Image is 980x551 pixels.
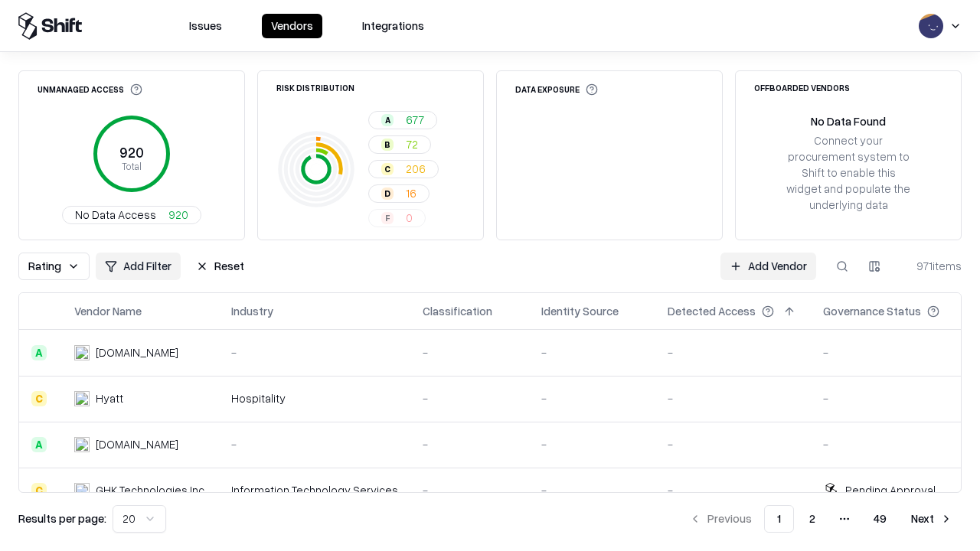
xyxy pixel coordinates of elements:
[74,483,90,498] img: GHK Technologies Inc.
[96,344,178,360] div: [DOMAIN_NAME]
[823,390,964,406] div: -
[845,482,936,498] div: Pending Approval
[720,253,816,280] a: Add Vendor
[541,390,643,406] div: -
[368,184,430,203] button: D16
[764,505,794,533] button: 1
[168,207,188,223] span: 920
[231,303,273,319] div: Industry
[231,390,398,406] div: Hospitality
[31,345,47,360] div: A
[811,113,886,129] div: No Data Found
[38,83,142,96] div: Unmanaged Access
[541,436,643,452] div: -
[276,83,354,92] div: Risk Distribution
[119,144,144,161] tspan: 920
[96,436,178,452] div: [DOMAIN_NAME]
[187,253,253,280] button: Reset
[680,505,962,533] nav: pagination
[406,112,424,128] span: 677
[75,207,156,223] span: No Data Access
[668,436,799,452] div: -
[668,390,799,406] div: -
[785,132,912,214] div: Connect your procurement system to Shift to enable this widget and populate the underlying data
[28,258,61,274] span: Rating
[31,437,47,452] div: A
[381,163,394,175] div: C
[541,344,643,360] div: -
[423,303,492,319] div: Classification
[74,437,90,452] img: primesec.co.il
[353,14,433,38] button: Integrations
[423,344,517,360] div: -
[423,482,517,498] div: -
[754,83,850,92] div: Offboarded Vendors
[406,161,426,177] span: 206
[668,344,799,360] div: -
[541,482,643,498] div: -
[797,505,828,533] button: 2
[368,135,431,154] button: B72
[262,14,322,38] button: Vendors
[231,482,398,498] div: Information Technology Services
[231,344,398,360] div: -
[31,483,47,498] div: C
[368,111,437,129] button: A677
[381,187,394,200] div: D
[74,391,90,406] img: Hyatt
[74,345,90,360] img: intrado.com
[423,390,517,406] div: -
[423,436,517,452] div: -
[406,185,416,201] span: 16
[902,505,962,533] button: Next
[900,258,962,274] div: 971 items
[368,160,439,178] button: C206
[180,14,231,38] button: Issues
[62,206,201,224] button: No Data Access920
[668,303,756,319] div: Detected Access
[381,139,394,151] div: B
[96,390,123,406] div: Hyatt
[31,391,47,406] div: C
[74,303,142,319] div: Vendor Name
[18,253,90,280] button: Rating
[541,303,619,319] div: Identity Source
[515,83,598,96] div: Data Exposure
[823,344,964,360] div: -
[96,253,181,280] button: Add Filter
[861,505,899,533] button: 49
[668,482,799,498] div: -
[231,436,398,452] div: -
[122,160,142,172] tspan: Total
[96,482,207,498] div: GHK Technologies Inc.
[823,303,921,319] div: Governance Status
[406,136,418,152] span: 72
[381,114,394,126] div: A
[823,436,964,452] div: -
[18,510,106,527] p: Results per page:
